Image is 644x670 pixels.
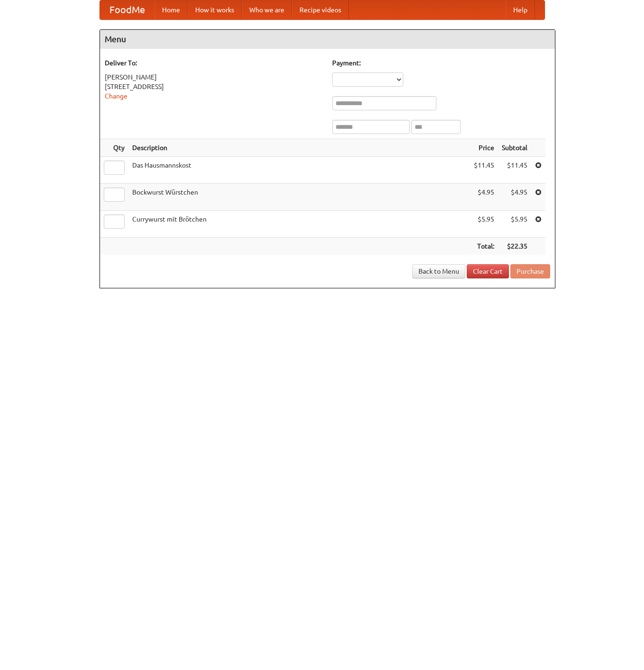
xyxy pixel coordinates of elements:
[154,0,188,19] a: Home
[498,157,531,184] td: $11.45
[498,238,531,255] th: $22.35
[498,139,531,157] th: Subtotal
[188,0,242,19] a: How it works
[105,72,323,82] div: [PERSON_NAME]
[128,184,470,211] td: Bockwurst Würstchen
[510,264,550,278] button: Purchase
[100,0,154,19] a: FoodMe
[470,238,498,255] th: Total:
[470,184,498,211] td: $4.95
[242,0,292,19] a: Who we are
[498,211,531,238] td: $5.95
[470,211,498,238] td: $5.95
[467,264,509,278] a: Clear Cart
[332,58,550,68] h5: Payment:
[498,184,531,211] td: $4.95
[412,264,465,278] a: Back to Menu
[100,139,128,157] th: Qty
[128,211,470,238] td: Currywurst mit Brötchen
[292,0,349,19] a: Recipe videos
[100,30,555,49] h4: Menu
[128,139,470,157] th: Description
[105,82,323,91] div: [STREET_ADDRESS]
[128,157,470,184] td: Das Hausmannskost
[470,139,498,157] th: Price
[105,92,127,100] a: Change
[105,58,323,68] h5: Deliver To:
[506,0,535,19] a: Help
[470,157,498,184] td: $11.45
